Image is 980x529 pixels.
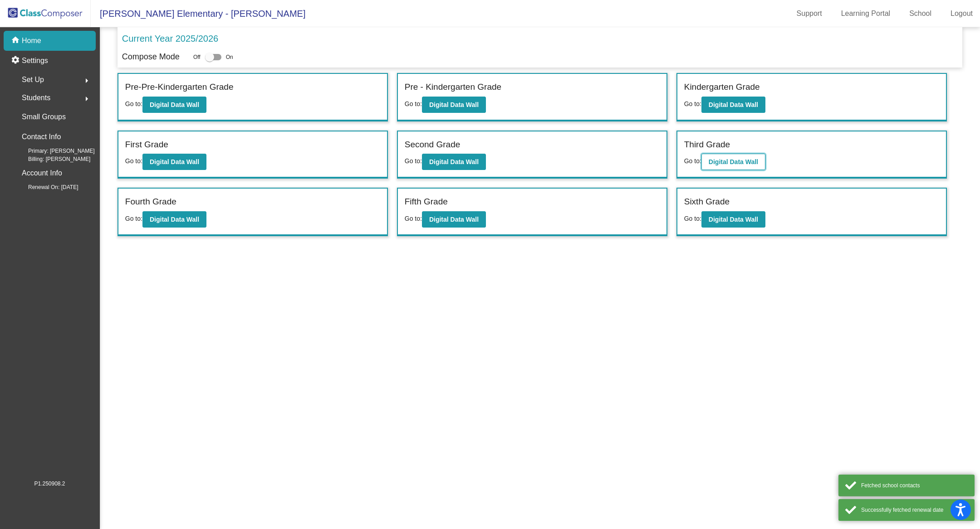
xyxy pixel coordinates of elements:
[193,53,201,61] span: Off
[405,195,448,209] label: Fifth Grade
[701,154,765,170] button: Digital Data Wall
[14,155,90,163] span: Billing: [PERSON_NAME]
[125,138,168,151] label: First Grade
[943,6,980,21] a: Logout
[861,506,968,514] div: Successfully fetched renewal date
[789,6,829,21] a: Support
[125,195,176,209] label: Fourth Grade
[150,158,199,165] b: Digital Data Wall
[902,6,939,21] a: School
[405,138,461,151] label: Second Grade
[14,147,95,155] span: Primary: [PERSON_NAME]
[422,154,486,170] button: Digital Data Wall
[701,211,765,228] button: Digital Data Wall
[422,211,486,228] button: Digital Data Wall
[22,167,62,180] p: Account Info
[125,157,142,165] span: Go to:
[125,215,142,222] span: Go to:
[684,215,701,222] span: Go to:
[22,73,44,86] span: Set Up
[709,158,758,165] b: Digital Data Wall
[834,6,898,21] a: Learning Portal
[684,157,701,165] span: Go to:
[22,92,50,104] span: Students
[861,481,968,490] div: Fetched school contacts
[122,51,180,63] p: Compose Mode
[81,75,92,86] mat-icon: arrow_right
[405,100,422,107] span: Go to:
[405,157,422,165] span: Go to:
[684,100,701,107] span: Go to:
[422,97,486,113] button: Digital Data Wall
[684,81,760,94] label: Kindergarten Grade
[22,131,61,143] p: Contact Info
[142,211,206,228] button: Digital Data Wall
[11,35,22,46] mat-icon: home
[22,35,41,46] p: Home
[150,101,199,108] b: Digital Data Wall
[405,81,501,94] label: Pre - Kindergarten Grade
[11,55,22,66] mat-icon: settings
[709,101,758,108] b: Digital Data Wall
[429,216,479,223] b: Digital Data Wall
[150,216,199,223] b: Digital Data Wall
[709,216,758,223] b: Digital Data Wall
[125,81,234,94] label: Pre-Pre-Kindergarten Grade
[142,97,206,113] button: Digital Data Wall
[429,101,479,108] b: Digital Data Wall
[429,158,479,165] b: Digital Data Wall
[125,100,142,107] span: Go to:
[122,32,218,45] p: Current Year 2025/2026
[81,93,92,104] mat-icon: arrow_right
[142,154,206,170] button: Digital Data Wall
[684,195,730,209] label: Sixth Grade
[91,6,305,21] span: [PERSON_NAME] Elementary - [PERSON_NAME]
[684,138,730,151] label: Third Grade
[701,97,765,113] button: Digital Data Wall
[22,55,48,66] p: Settings
[14,183,78,191] span: Renewal On: [DATE]
[405,215,422,222] span: Go to:
[226,53,233,61] span: On
[22,111,66,123] p: Small Groups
